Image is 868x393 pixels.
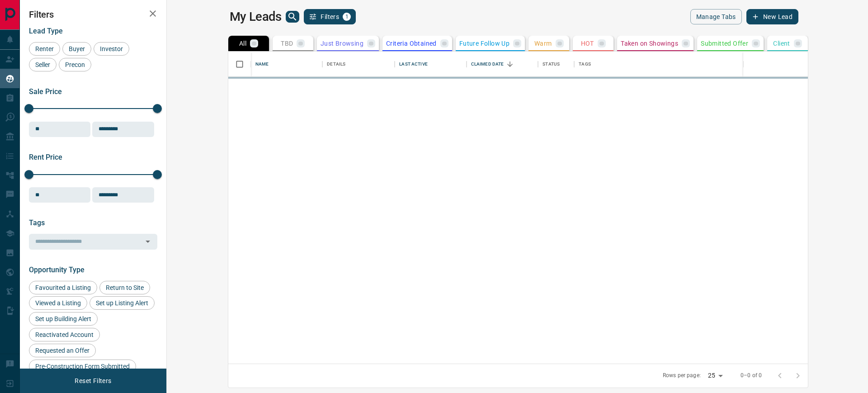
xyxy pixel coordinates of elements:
[534,40,552,47] p: Warm
[90,296,155,310] div: Set up Listing Alert
[29,344,96,357] div: Requested an Offer
[471,52,504,77] div: Claimed Date
[32,315,94,322] span: Set up Building Alert
[29,328,100,341] div: Reactivated Account
[29,265,85,274] span: Opportunity Type
[29,281,97,294] div: Favourited a Listing
[773,40,790,47] p: Client
[59,58,91,71] div: Precon
[29,312,98,326] div: Set up Building Alert
[29,58,57,71] div: Seller
[29,360,136,373] div: Pre-Construction Form Submitted
[62,61,88,68] span: Precon
[663,372,701,379] p: Rows per page:
[344,14,350,20] span: 1
[99,281,150,294] div: Return to Site
[701,40,748,47] p: Submitted Offer
[255,52,269,77] div: Name
[32,45,57,52] span: Renter
[29,296,87,310] div: Viewed a Listing
[97,45,126,52] span: Investor
[29,87,62,96] span: Sale Price
[239,40,246,47] p: All
[621,40,678,47] p: Taken on Showings
[322,52,395,77] div: Details
[142,235,154,248] button: Open
[467,52,538,77] div: Claimed Date
[327,52,345,77] div: Details
[690,9,742,24] button: Manage Tabs
[62,42,91,56] div: Buyer
[579,52,591,77] div: Tags
[459,40,509,47] p: Future Follow Up
[93,299,151,307] span: Set up Listing Alert
[746,9,798,24] button: New Lead
[321,40,363,47] p: Just Browsing
[66,45,88,52] span: Buyer
[542,52,560,77] div: Status
[69,373,117,388] button: Reset Filters
[286,11,299,23] button: search button
[29,42,60,56] div: Renter
[230,9,282,24] h1: My Leads
[399,52,427,77] div: Last Active
[581,40,594,47] p: HOT
[251,52,322,77] div: Name
[741,372,762,379] p: 0–0 of 0
[281,40,293,47] p: TBD
[103,284,147,291] span: Return to Site
[504,58,516,71] button: Sort
[32,61,53,68] span: Seller
[538,52,574,77] div: Status
[29,27,63,35] span: Lead Type
[32,363,133,370] span: Pre-Construction Form Submitted
[32,347,93,354] span: Requested an Offer
[386,40,437,47] p: Criteria Obtained
[304,9,356,24] button: Filters1
[94,42,129,56] div: Investor
[395,52,466,77] div: Last Active
[574,52,861,77] div: Tags
[29,153,62,161] span: Rent Price
[32,331,97,338] span: Reactivated Account
[29,218,45,227] span: Tags
[29,9,157,20] h2: Filters
[32,284,94,291] span: Favourited a Listing
[32,299,84,307] span: Viewed a Listing
[704,369,726,382] div: 25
